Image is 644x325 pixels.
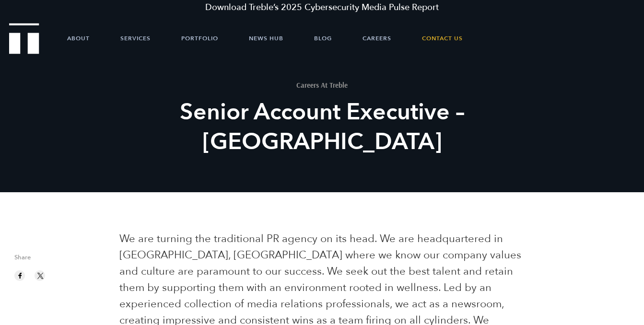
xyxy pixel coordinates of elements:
a: Portfolio [181,24,218,53]
a: Contact Us [422,24,463,53]
span: Share [14,255,105,266]
img: Treble logo [9,23,39,54]
a: Careers [363,24,391,53]
h1: Careers At Treble [145,81,499,89]
img: twitter sharing button [36,271,45,280]
a: Services [120,24,151,53]
a: Treble Homepage [10,24,38,53]
a: About [67,24,90,53]
img: facebook sharing button [16,271,24,280]
h2: Senior Account Executive – [GEOGRAPHIC_DATA] [145,97,499,157]
a: News Hub [249,24,283,53]
a: Blog [314,24,332,53]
